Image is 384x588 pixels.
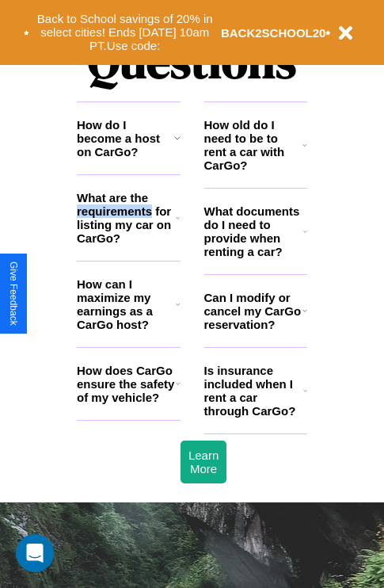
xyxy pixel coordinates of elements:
[204,118,303,172] h3: How old do I need to be to rent a car with CarGo?
[204,364,303,418] h3: Is insurance included when I rent a car through CarGo?
[221,26,326,40] b: BACK2SCHOOL20
[8,262,19,326] div: Give Feedback
[204,204,304,258] h3: What documents do I need to provide when renting a car?
[181,441,226,483] button: Learn More
[204,291,302,331] h3: Can I modify or cancel my CarGo reservation?
[16,534,54,572] div: Open Intercom Messenger
[77,191,176,245] h3: What are the requirements for listing my car on CarGo?
[77,118,174,158] h3: How do I become a host on CarGo?
[77,364,176,404] h3: How does CarGo ensure the safety of my vehicle?
[77,277,176,331] h3: How can I maximize my earnings as a CarGo host?
[29,8,221,57] button: Back to School savings of 20% in select cities! Ends [DATE] 10am PT.Use code:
